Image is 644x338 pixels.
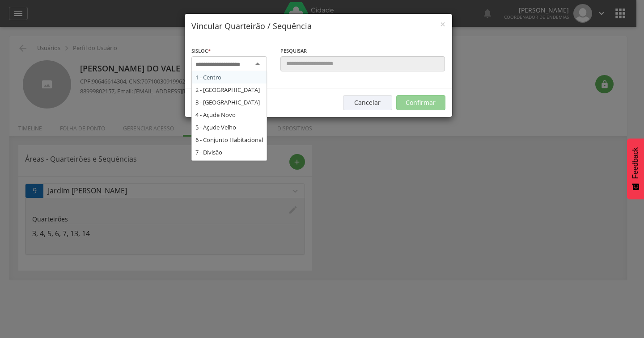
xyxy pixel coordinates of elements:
[396,95,445,110] button: Confirmar
[192,71,267,83] div: 1 - Centro
[192,134,267,146] div: 6 - Conjunto Habitacional
[627,138,644,199] button: Feedback - Mostrar pesquisa
[631,147,640,179] span: Feedback
[192,96,267,108] div: 3 - [GEOGRAPHIC_DATA]
[440,18,445,30] span: ×
[343,95,392,110] button: Cancelar
[192,108,267,121] div: 4 - Açude Novo
[191,47,208,54] span: Sisloc
[440,20,445,29] button: Close
[192,83,267,96] div: 2 - [GEOGRAPHIC_DATA]
[192,159,267,171] div: 8 - Fátima
[192,146,267,159] div: 7 - Divisão
[192,121,267,134] div: 5 - Açude Velho
[191,21,445,32] h4: Vincular Quarteirão / Sequência
[280,47,307,54] span: Pesquisar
